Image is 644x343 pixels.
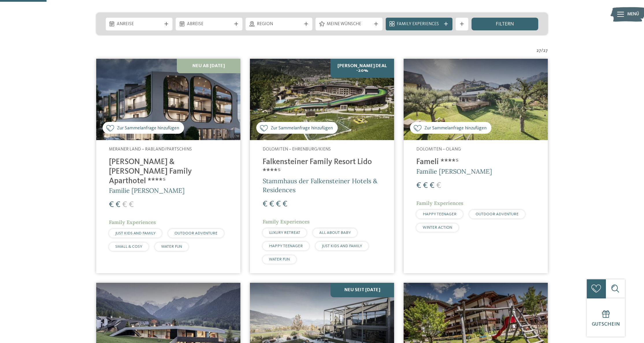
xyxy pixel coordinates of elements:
[116,201,120,209] span: €
[541,48,543,54] span: /
[117,125,179,131] span: Zur Sammelanfrage hinzufügen
[423,212,456,216] span: HAPPY TEENAGER
[423,225,452,230] span: WINTER ACTION
[96,59,240,273] a: Familienhotels gesucht? Hier findet ihr die besten! Zur Sammelanfrage hinzufügen NEU AB [DATE] Me...
[543,48,548,54] span: 27
[263,147,331,152] span: Dolomiten – Ehrenburg/Kiens
[263,157,381,177] h4: Falkensteiner Family Resort Lido ****ˢ
[263,200,268,208] span: €
[187,21,231,27] span: Abreise
[115,245,142,249] span: SMALL & COSY
[319,231,351,235] span: ALL ABOUT BABY
[587,298,625,337] a: Gutschein
[109,147,192,152] span: Meraner Land – Rabland/Partschins
[96,59,240,140] img: Familienhotels gesucht? Hier findet ihr die besten!
[276,200,281,208] span: €
[269,257,290,261] span: WATER FUN
[122,201,127,209] span: €
[322,244,362,248] span: JUST KIDS AND FAMILY
[423,181,428,190] span: €
[283,200,287,208] span: €
[117,21,161,27] span: Anreise
[436,181,441,190] span: €
[416,200,463,206] span: Family Experiences
[250,59,394,273] a: Familienhotels gesucht? Hier findet ihr die besten! Zur Sammelanfrage hinzufügen [PERSON_NAME] De...
[175,231,218,235] span: OUTDOOR ADVENTURE
[416,181,421,190] span: €
[129,201,134,209] span: €
[496,22,514,27] span: filtern
[263,177,377,194] span: Stammhaus der Falkensteiner Hotels & Residences
[269,200,274,208] span: €
[269,231,300,235] span: LUXURY RETREAT
[430,181,435,190] span: €
[404,59,548,140] img: Familienhotels gesucht? Hier findet ihr die besten!
[476,212,519,216] span: OUTDOOR ADVENTURE
[404,59,548,273] a: Familienhotels gesucht? Hier findet ihr die besten! Zur Sammelanfrage hinzufügen Dolomiten – Olan...
[109,219,156,225] span: Family Experiences
[424,125,487,131] span: Zur Sammelanfrage hinzufügen
[592,322,620,327] span: Gutschein
[416,167,492,175] span: Familie [PERSON_NAME]
[263,218,310,225] span: Family Experiences
[257,21,301,27] span: Region
[269,244,303,248] span: HAPPY TEENAGER
[109,157,228,186] h4: [PERSON_NAME] & [PERSON_NAME] Family Aparthotel ****ˢ
[397,21,441,27] span: Family Experiences
[109,201,114,209] span: €
[327,21,371,27] span: Meine Wünsche
[416,147,461,152] span: Dolomiten – Olang
[161,245,182,249] span: WATER FUN
[115,231,155,235] span: JUST KIDS AND FAMILY
[250,59,394,140] img: Familienhotels gesucht? Hier findet ihr die besten!
[271,125,333,131] span: Zur Sammelanfrage hinzufügen
[109,186,185,195] span: Familie [PERSON_NAME]
[537,48,541,54] span: 27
